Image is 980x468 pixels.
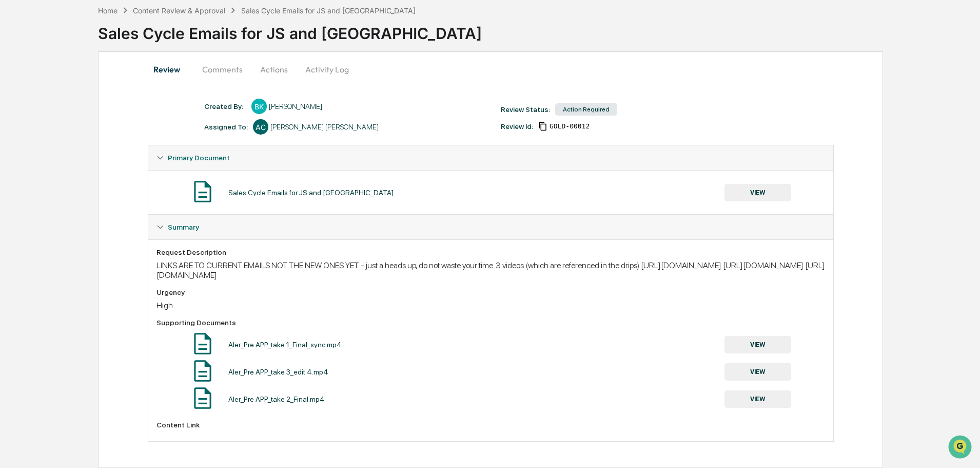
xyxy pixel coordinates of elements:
p: How can we help? [10,22,187,38]
div: Sales Cycle Emails for JS and [GEOGRAPHIC_DATA] [98,16,980,43]
div: Aler_Pre APP_take 2_Final.mp4 [228,395,325,403]
a: 🗄️Attestations [70,178,131,197]
span: 24b637c0-3b7c-4ae9-a1de-04f34fd45f1c [550,122,590,130]
button: VIEW [724,336,791,353]
div: Sales Cycle Emails for JS and [GEOGRAPHIC_DATA] [241,6,416,15]
img: Document Icon [190,331,215,357]
div: Review Id: [501,122,533,130]
img: Cameron Burns [10,130,27,146]
div: Urgency [156,288,825,296]
span: • [85,140,89,148]
div: Sales Cycle Emails for JS and [GEOGRAPHIC_DATA] [228,189,394,197]
button: See all [159,112,187,124]
div: Supporting Documents [156,319,825,327]
div: Content Review & Approval [133,6,225,15]
div: [PERSON_NAME] [269,102,322,110]
span: Data Lookup [21,202,65,212]
span: Primary Document [168,154,230,162]
img: 1746055101610-c473b297-6a78-478c-a979-82029cc54cd1 [21,140,29,148]
div: LINKS ARE TO CURRENT EMAILS NOT THE NEW ONES YET. - just a heads up, do not waste your time. 3 vi... [156,260,825,280]
button: VIEW [724,363,791,381]
div: 🔎 [10,203,18,211]
div: Summary [148,239,833,441]
a: Powered byPylon [72,227,124,235]
span: Preclearance [21,182,66,193]
div: Created By: ‎ ‎ [204,102,246,110]
button: Start new chat [174,82,187,94]
div: Review Status: [501,105,550,114]
img: Document Icon [190,179,215,204]
img: Document Icon [190,385,215,411]
span: [DATE] [91,140,112,148]
div: Aler_Pre APP_take 3_edit 4.mp4 [228,368,328,376]
div: secondary tabs example [148,57,834,82]
span: [PERSON_NAME] [32,140,83,148]
div: Home [98,6,117,15]
div: Primary Document [148,145,833,170]
div: BK [251,99,267,114]
div: Start new chat [35,79,168,89]
a: 🔎Data Lookup [6,198,69,216]
button: Comments [194,57,251,82]
div: Action Required [555,103,617,116]
button: VIEW [724,390,791,408]
div: High [156,301,825,310]
div: Assigned To: [204,123,248,131]
span: Pylon [102,227,124,235]
img: 1746055101610-c473b297-6a78-478c-a979-82029cc54cd1 [10,79,29,97]
iframe: Open customer support [947,434,975,462]
span: Summary [168,223,199,231]
img: Document Icon [190,358,215,384]
div: AC [253,119,268,135]
div: Primary Document [148,170,833,214]
div: 🗄️ [74,183,83,192]
div: Content Link [156,421,825,429]
div: Request Description [156,248,825,256]
button: Actions [251,57,297,82]
div: We're available if you need us! [35,89,130,97]
div: [PERSON_NAME] [PERSON_NAME] [270,123,379,131]
button: Activity Log [297,57,357,82]
a: 🖐️Preclearance [6,178,70,197]
div: Aler_Pre APP_take 1_Final_sync.mp4 [228,341,342,349]
div: Summary [148,215,833,239]
span: Attestations [85,182,127,193]
div: Past conversations [10,114,69,122]
button: VIEW [724,184,791,201]
div: 🖐️ [10,183,18,192]
button: Review [148,57,194,82]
